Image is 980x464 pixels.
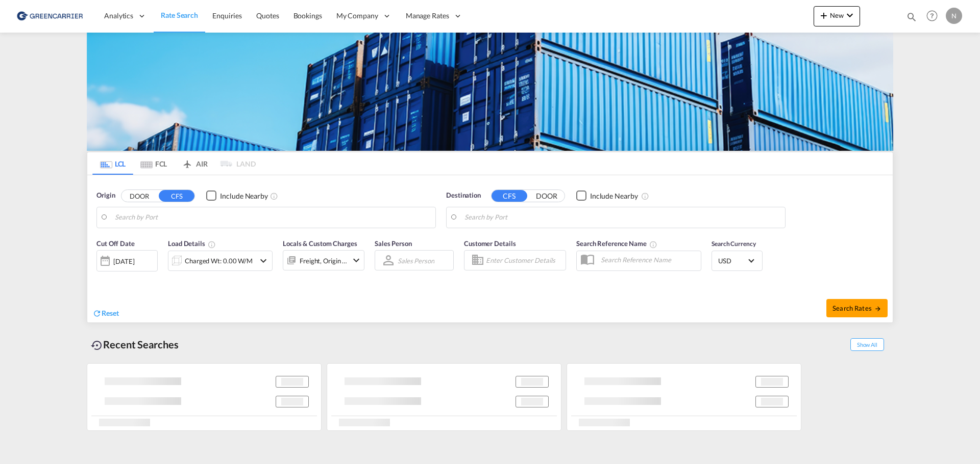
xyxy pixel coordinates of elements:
md-icon: icon-refresh [92,309,102,318]
div: Charged Wt: 0.00 W/Micon-chevron-down [168,251,273,271]
img: 609dfd708afe11efa14177256b0082fb.png [15,5,84,28]
md-icon: icon-chevron-down [257,255,269,267]
span: Show All [850,338,884,351]
md-select: Select Currency: $ USDUnited States Dollar [717,253,757,268]
button: icon-plus 400-fgNewicon-chevron-down [814,6,860,26]
span: My Company [336,11,378,21]
div: Include Nearby [220,191,268,201]
md-icon: icon-plus 400-fg [818,9,830,21]
span: Search Currency [712,240,756,248]
div: Charged Wt: 0.00 W/M [185,254,253,268]
md-checkbox: Checkbox No Ink [206,190,268,201]
span: Origin [96,190,115,201]
md-icon: icon-chevron-down [844,9,856,21]
div: Include Nearby [590,191,638,201]
span: Search Reference Name [576,239,657,248]
md-icon: Chargeable Weight [208,240,216,249]
span: Locals & Custom Charges [283,239,357,248]
input: Search by Port [115,210,430,225]
md-datepicker: Select [96,270,104,284]
md-select: Sales Person [397,253,435,268]
span: Reset [102,309,119,317]
button: DOOR [529,190,565,202]
span: USD [718,256,747,265]
div: Freight Origin Destination [300,254,348,268]
md-pagination-wrapper: Use the left and right arrow keys to navigate between tabs [92,152,256,175]
span: Help [923,7,941,24]
input: Enter Customer Details [486,253,562,268]
img: GreenCarrierFCL_LCL.png [87,33,893,151]
md-icon: Unchecked: Ignores neighbouring ports when fetching rates.Checked : Includes neighbouring ports w... [641,192,649,200]
md-icon: icon-chevron-down [350,254,362,266]
span: Load Details [168,239,216,248]
button: DOOR [121,190,157,202]
md-icon: icon-arrow-right [874,305,881,312]
div: Help [923,7,946,25]
button: CFS [492,190,527,202]
span: Enquiries [212,11,242,20]
md-checkbox: Checkbox No Ink [576,190,638,201]
span: Cut Off Date [96,239,135,248]
div: Freight Origin Destinationicon-chevron-down [283,250,364,270]
span: Destination [446,190,481,201]
md-icon: icon-backup-restore [91,339,103,351]
button: CFS [159,190,194,202]
span: Analytics [104,11,133,21]
div: icon-magnify [906,11,917,26]
div: Origin DOOR CFS Checkbox No InkUnchecked: Ignores neighbouring ports when fetching rates.Checked ... [87,175,893,322]
span: Rate Search [161,11,198,19]
span: Sales Person [375,239,412,248]
div: icon-refreshReset [92,308,119,319]
md-icon: icon-airplane [181,158,193,166]
div: N [946,8,962,24]
span: Manage Rates [406,11,449,21]
md-icon: Your search will be saved by the below given name [649,240,657,249]
div: [DATE] [113,257,134,266]
md-icon: icon-magnify [906,11,917,22]
md-tab-item: LCL [92,152,133,175]
span: New [818,11,856,19]
span: Customer Details [464,239,516,248]
span: Quotes [256,11,279,20]
input: Search Reference Name [596,252,701,267]
md-tab-item: FCL [133,152,174,175]
div: Recent Searches [87,333,183,356]
div: [DATE] [96,250,158,271]
span: Bookings [293,11,322,20]
button: Search Ratesicon-arrow-right [826,299,888,317]
span: Search Rates [832,304,881,312]
md-icon: Unchecked: Ignores neighbouring ports when fetching rates.Checked : Includes neighbouring ports w... [270,192,278,200]
input: Search by Port [464,210,780,225]
md-tab-item: AIR [174,152,215,175]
